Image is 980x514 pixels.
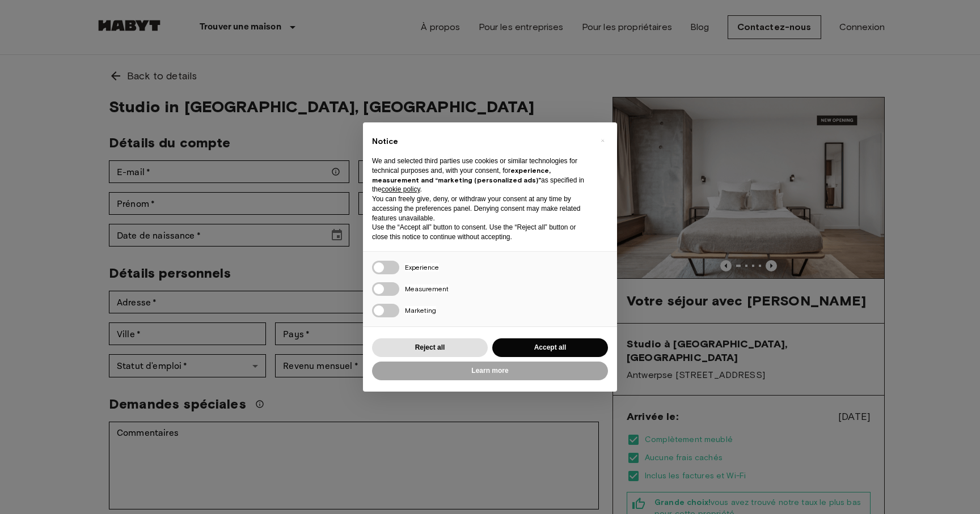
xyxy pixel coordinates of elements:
h2: Notice [372,136,590,147]
span: Marketing [405,306,436,315]
strong: experience, measurement and “marketing (personalized ads)” [372,166,551,184]
a: cookie policy [382,185,420,193]
button: Learn more [372,362,608,380]
p: Use the “Accept all” button to consent. Use the “Reject all” button or close this notice to conti... [372,223,590,242]
button: Close this notice [593,131,611,150]
button: Accept all [492,338,608,357]
button: Reject all [372,338,488,357]
span: Measurement [405,284,449,293]
p: We and selected third parties use cookies or similar technologies for technical purposes and, wit... [372,156,590,194]
span: × [601,134,605,147]
p: You can freely give, deny, or withdraw your consent at any time by accessing the preferences pane... [372,194,590,223]
span: Experience [405,263,439,271]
